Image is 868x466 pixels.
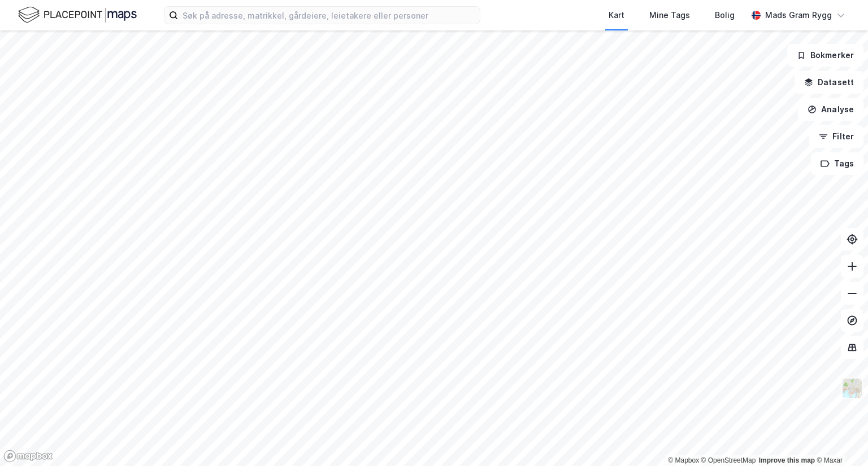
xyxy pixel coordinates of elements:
[809,125,863,148] button: Filter
[765,8,832,22] div: Mads Gram Rygg
[668,456,699,464] a: Mapbox
[649,8,690,22] div: Mine Tags
[715,8,735,22] div: Bolig
[787,44,863,67] button: Bokmerker
[841,377,863,399] img: Z
[811,152,863,175] button: Tags
[798,98,863,121] button: Analyse
[3,450,53,463] a: Mapbox homepage
[18,5,137,25] img: logo.f888ab2527a4732fd821a326f86c7f29.svg
[178,7,480,24] input: Søk på adresse, matrikkel, gårdeiere, leietakere eller personer
[759,456,815,464] a: Improve this map
[609,8,624,22] div: Kart
[795,71,863,94] button: Datasett
[811,412,868,466] div: Kontrollprogram for chat
[811,412,868,466] iframe: Chat Widget
[701,456,756,464] a: OpenStreetMap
